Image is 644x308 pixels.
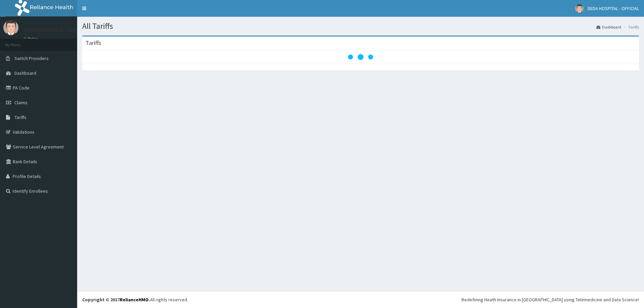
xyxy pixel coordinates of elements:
[14,70,36,76] span: Dashboard
[120,297,149,303] a: RelianceHMO
[23,37,40,41] a: Online
[82,297,150,303] strong: Copyright © 2017 .
[462,296,639,303] div: Redefining Heath Insurance in [GEOGRAPHIC_DATA] using Telemedicine and Data Science!
[23,27,93,33] p: DEDA HOSPITAL - OFFICIAL
[588,5,639,11] span: DEDA HOSPITAL - OFFICIAL
[3,20,18,35] img: User Image
[86,40,101,46] h3: Tariffs
[77,291,644,308] footer: All rights reserved.
[14,55,49,61] span: Switch Providers
[575,4,584,13] img: User Image
[347,44,374,70] svg: audio-loading
[82,22,639,30] h1: All Tariffs
[14,100,28,106] span: Claims
[596,24,621,30] a: Dashboard
[622,24,639,30] li: Tariffs
[14,114,26,120] span: Tariffs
